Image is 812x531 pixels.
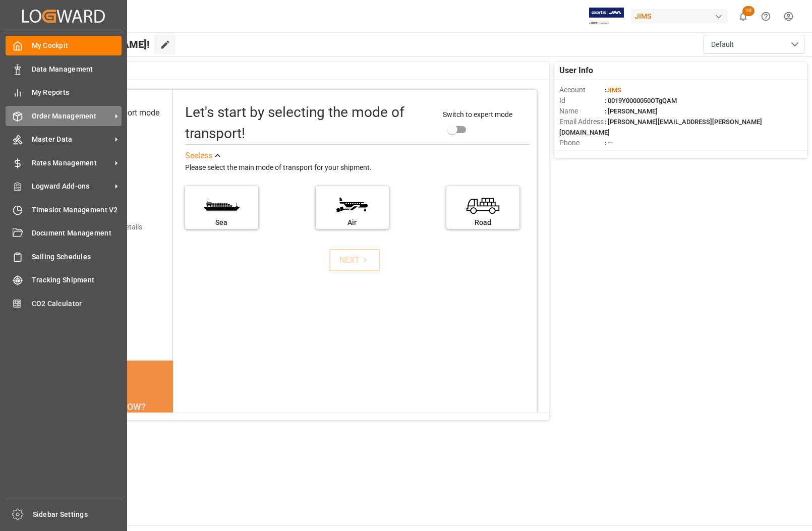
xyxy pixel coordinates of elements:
[631,7,732,26] button: JIMS
[711,39,734,50] span: Default
[329,249,380,271] button: NEXT
[443,110,512,119] span: Switch to expert mode
[606,86,621,94] span: JIMS
[32,275,122,285] span: Tracking Shipment
[185,150,212,162] div: See less
[755,5,777,28] button: Help Center
[32,158,111,168] span: Rates Management
[704,35,804,54] button: open menu
[605,139,613,147] span: : —
[6,270,122,290] a: Tracking Shipment
[559,106,605,116] span: Name
[185,102,433,144] div: Let's start by selecting the mode of transport!
[32,87,122,98] span: My Reports
[6,200,122,219] a: Timeslot Management V2
[559,138,605,148] span: Phone
[605,107,658,115] span: : [PERSON_NAME]
[32,181,111,192] span: Logward Add-ons
[605,150,630,157] span: : Shipper
[321,217,384,228] div: Air
[451,217,514,228] div: Road
[32,40,122,51] span: My Cockpit
[339,254,370,266] div: NEXT
[559,118,762,136] span: : [PERSON_NAME][EMAIL_ADDRESS][PERSON_NAME][DOMAIN_NAME]
[559,148,605,159] span: Account Type
[185,162,530,174] div: Please select the main mode of transport for your shipment.
[32,299,122,309] span: CO2 Calculator
[79,222,142,232] div: Add shipping details
[32,64,122,75] span: Data Management
[6,247,122,266] a: Sailing Schedules
[32,252,122,262] span: Sailing Schedules
[32,111,111,122] span: Order Management
[6,59,122,79] a: Data Management
[605,86,621,94] span: :
[32,134,111,145] span: Master Data
[742,6,755,16] span: 10
[190,217,253,228] div: Sea
[559,65,593,77] span: User Info
[732,5,755,28] button: show 10 new notifications
[6,223,122,243] a: Document Management
[6,83,122,102] a: My Reports
[6,36,122,55] a: My Cockpit
[559,95,605,106] span: Id
[32,205,122,215] span: Timeslot Management V2
[32,228,122,239] span: Document Management
[631,9,728,24] div: JIMS
[559,116,605,127] span: Email Address
[589,8,624,25] img: Exertis%20JAM%20-%20Email%20Logo.jpg_1722504956.jpg
[6,293,122,313] a: CO2 Calculator
[33,509,123,520] span: Sidebar Settings
[559,85,605,95] span: Account
[605,97,677,104] span: : 0019Y0000050OTgQAM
